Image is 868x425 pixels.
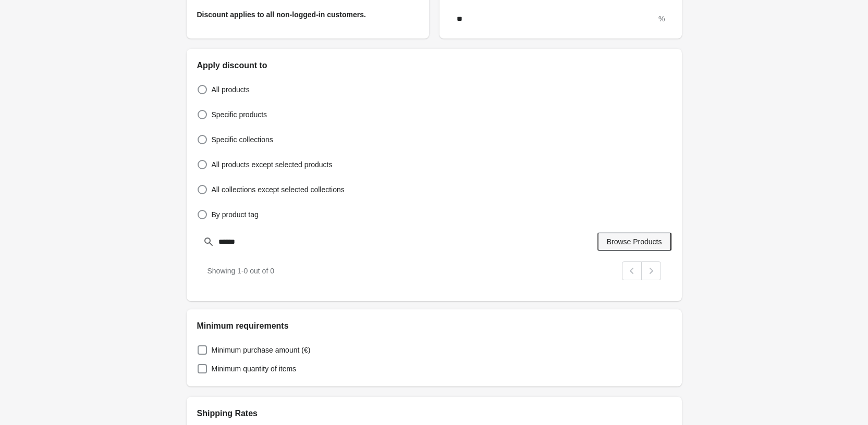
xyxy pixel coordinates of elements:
span: By product tag [212,209,259,220]
span: Specific products [212,109,267,120]
div: % [658,12,665,25]
span: Specific collections [212,134,273,145]
h2: Shipping Rates [197,407,671,420]
span: Showing 1 - 0 out of 0 [207,267,274,275]
span: Discount applies to all non-logged-in customers. [197,10,366,19]
button: Browse Products [597,232,671,251]
span: Minimum purchase amount (€) [212,345,311,355]
h2: Apply discount to [197,59,671,72]
span: All products except selected products [212,159,333,170]
span: Browse Products [607,238,662,246]
nav: Pagination [622,261,661,280]
span: Minimum quantity of items [212,364,297,374]
span: All products [212,84,250,95]
span: All collections except selected collections [212,184,345,195]
h2: Minimum requirements [197,320,671,332]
